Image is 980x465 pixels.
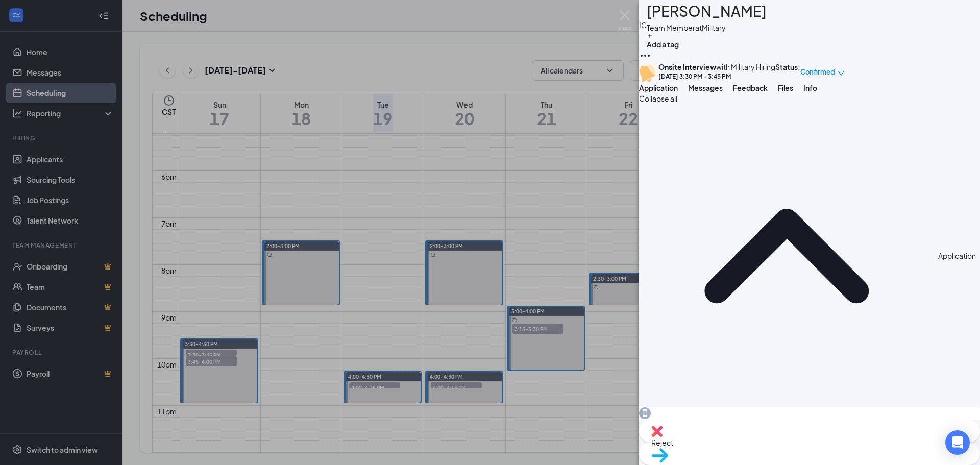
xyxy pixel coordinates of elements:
svg: ChevronUp [639,108,934,403]
svg: Plus [647,33,653,39]
div: Team Member at Military [647,22,767,33]
div: Status : [775,62,800,83]
span: Phone [639,419,980,430]
span: Application [639,83,678,92]
div: [DATE] 3:30 PM - 3:45 PM [658,72,775,81]
span: Reject [651,437,968,448]
div: Open Intercom Messenger [945,430,970,455]
span: down [838,70,845,77]
span: Feedback [733,83,768,92]
svg: Ellipses [639,50,651,62]
span: Confirmed [800,67,835,77]
span: Files [778,83,793,92]
div: IC [639,19,647,31]
span: Info [803,83,817,92]
b: Onsite Interview [658,62,716,71]
div: Application [938,250,976,261]
div: with Military Hiring [658,62,775,72]
button: PlusAdd a tag [647,33,679,50]
span: Messages [688,83,723,92]
span: Collapse all [639,93,980,104]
